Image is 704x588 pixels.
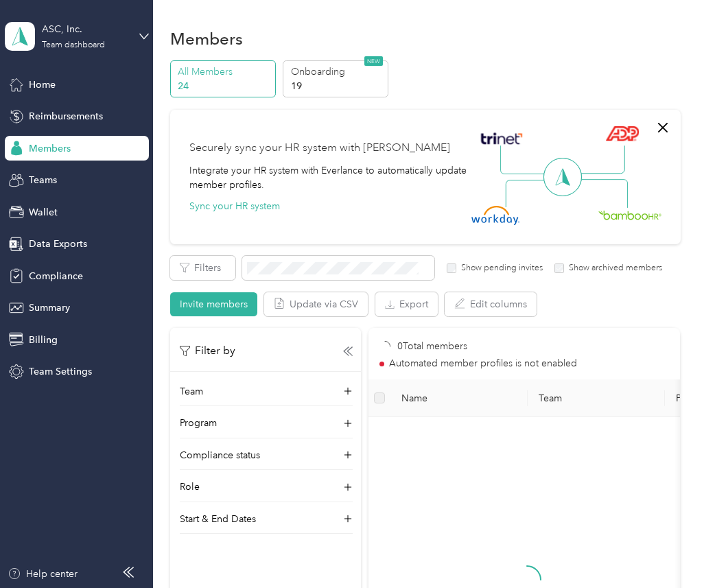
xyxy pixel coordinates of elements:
p: 24 [178,79,271,93]
button: Edit columns [445,292,537,316]
p: Filter by [180,342,235,360]
img: Line Left Down [505,179,553,207]
div: Integrate your HR system with Everlance to automatically update member profiles. [189,163,476,192]
p: 0 Total members [397,339,467,354]
div: ASC, Inc. [42,22,128,36]
div: Securely sync your HR system with [PERSON_NAME] [189,140,450,156]
span: Automated member profiles is not enabled [389,359,577,368]
span: Compliance [29,269,83,283]
button: Sync your HR system [189,199,280,213]
span: Wallet [29,205,58,220]
p: All Members [178,64,271,79]
div: Team dashboard [42,41,105,49]
img: Workday [471,206,519,225]
span: Reimbursements [29,109,103,124]
span: Billing [29,333,58,347]
p: Program [180,416,217,430]
th: Team [528,379,665,417]
button: Invite members [170,292,257,316]
img: Line Right Up [577,145,625,174]
span: Home [29,78,56,92]
p: Start & End Dates [180,512,256,526]
button: Filters [170,256,235,280]
th: Name [390,379,528,417]
span: Summary [29,301,70,315]
span: NEW [364,56,383,66]
iframe: Everlance-gr Chat Button Frame [627,511,704,588]
img: Line Right Down [580,179,628,209]
span: Data Exports [29,237,87,251]
span: Team Settings [29,364,92,379]
img: Line Left Up [500,145,548,175]
img: ADP [605,126,639,141]
button: Help center [8,567,78,581]
label: Show pending invites [456,262,543,274]
button: Export [375,292,438,316]
p: 19 [291,79,384,93]
h1: Members [170,32,243,46]
label: Show archived members [564,262,662,274]
span: Members [29,141,71,156]
p: Team [180,384,203,399]
p: Role [180,480,200,494]
img: Trinet [478,129,526,148]
p: Onboarding [291,64,384,79]
button: Update via CSV [264,292,368,316]
span: Name [401,392,517,404]
span: Teams [29,173,57,187]
p: Compliance status [180,448,260,462]
img: BambooHR [598,210,661,220]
